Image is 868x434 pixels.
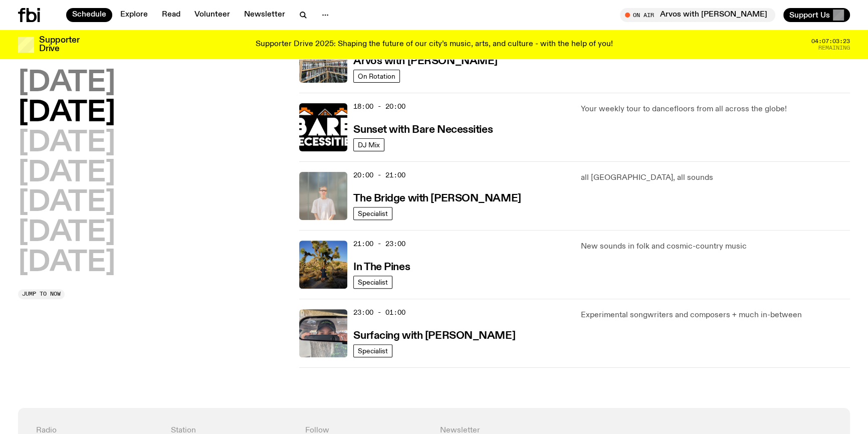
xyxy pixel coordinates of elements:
[18,129,115,157] button: [DATE]
[581,103,850,115] p: Your weekly tour to dancefloors from all across the globe!
[353,54,497,67] a: Arvos with [PERSON_NAME]
[18,189,115,217] button: [DATE]
[353,102,405,111] span: 18:00 - 20:00
[353,239,405,249] span: 21:00 - 23:00
[353,260,410,273] a: In The Pines
[353,331,515,341] h3: Surfacing with [PERSON_NAME]
[581,241,850,253] p: New sounds in folk and cosmic-country music
[581,172,850,184] p: all [GEOGRAPHIC_DATA], all sounds
[353,56,497,67] h3: Arvos with [PERSON_NAME]
[188,8,236,22] a: Volunteer
[299,172,347,220] img: Mara stands in front of a frosted glass wall wearing a cream coloured t-shirt and black glasses. ...
[18,69,115,97] button: [DATE]
[581,309,850,321] p: Experimental songwriters and composers + much in-between
[114,8,154,22] a: Explore
[353,308,405,317] span: 23:00 - 01:00
[811,39,850,44] span: 04:07:03:23
[358,141,380,148] span: DJ Mix
[18,219,115,247] button: [DATE]
[353,329,515,341] a: Surfacing with [PERSON_NAME]
[353,207,392,220] a: Specialist
[238,8,291,22] a: Newsletter
[18,289,65,299] button: Jump to now
[818,45,850,51] span: Remaining
[299,103,347,151] img: Bare Necessities
[39,36,79,53] h3: Supporter Drive
[358,347,388,354] span: Specialist
[353,138,384,151] a: DJ Mix
[353,70,400,83] a: On Rotation
[620,8,775,22] button: On AirArvos with [PERSON_NAME]
[358,72,395,80] span: On Rotation
[18,249,115,277] button: [DATE]
[783,8,850,22] button: Support Us
[256,40,613,49] p: Supporter Drive 2025: Shaping the future of our city’s music, arts, and culture - with the help o...
[353,193,521,204] h3: The Bridge with [PERSON_NAME]
[353,344,392,357] a: Specialist
[353,276,392,289] a: Specialist
[66,8,112,22] a: Schedule
[353,262,410,273] h3: In The Pines
[22,291,61,297] span: Jump to now
[156,8,186,22] a: Read
[299,241,347,289] img: Johanna stands in the middle distance amongst a desert scene with large cacti and trees. She is w...
[358,209,388,217] span: Specialist
[789,11,830,20] span: Support Us
[358,278,388,286] span: Specialist
[353,191,521,204] a: The Bridge with [PERSON_NAME]
[353,170,405,180] span: 20:00 - 21:00
[18,159,115,187] button: [DATE]
[353,125,493,135] h3: Sunset with Bare Necessities
[353,123,493,135] a: Sunset with Bare Necessities
[18,99,115,127] button: [DATE]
